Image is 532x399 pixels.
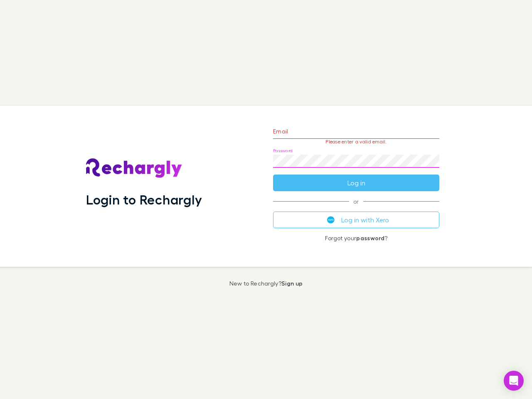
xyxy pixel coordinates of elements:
[273,212,439,228] button: Log in with Xero
[86,192,202,207] h1: Login to Rechargly
[504,371,524,391] div: Open Intercom Messenger
[273,201,439,202] span: or
[356,234,384,241] a: password
[273,148,293,154] label: Password
[229,280,303,287] p: New to Rechargly?
[281,280,303,287] a: Sign up
[273,175,439,191] button: Log in
[273,139,439,145] p: Please enter a valid email.
[327,216,335,224] img: Xero's logo
[273,235,439,241] p: Forgot your ?
[86,158,182,178] img: Rechargly's Logo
